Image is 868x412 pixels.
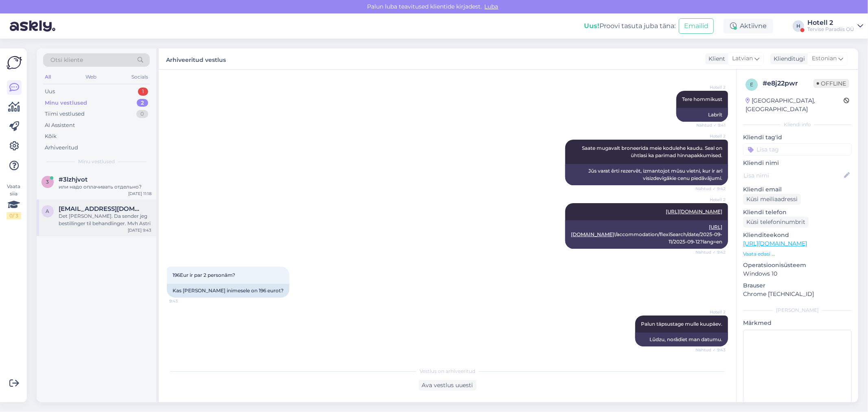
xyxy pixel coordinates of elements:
span: Tere hommikust [682,96,722,102]
span: 9:43 [169,298,200,304]
div: или надо оплачивать отдельно? [59,183,151,191]
div: Minu vestlused [45,99,87,107]
div: 0 [136,110,148,118]
a: Hotell 2Tervise Paradiis OÜ [807,20,863,33]
span: 196Eur ir par 2 personām? [173,272,235,278]
p: Kliendi nimi [743,159,852,167]
span: astrifurre@getmail.no [59,205,143,213]
span: #3lzhjvot [59,176,87,183]
div: H [793,20,804,32]
div: Tiimi vestlused [45,110,85,118]
span: e [750,81,753,88]
div: Web [84,72,98,82]
span: Estonian [812,54,837,63]
span: Nähtud ✓ 9:41 [695,122,726,128]
div: Küsi meiliaadressi [743,194,801,205]
div: Kas [PERSON_NAME] inimesele on 196 eurot? [167,284,289,298]
a: [URL][DOMAIN_NAME] [743,240,807,247]
p: Kliendi email [743,185,852,194]
span: Vestlus on arhiveeritud [420,368,475,375]
p: Operatsioonisüsteem [743,261,852,270]
span: Minu vestlused [78,158,115,165]
b: Uus! [584,22,599,30]
div: [DATE] 9:43 [128,227,151,233]
div: # e8j22pwr [763,79,813,88]
span: Hotell 2 [695,133,726,139]
span: Hotell 2 [695,309,726,315]
div: 1 [138,88,148,96]
div: Küsi telefoninumbrit [743,217,809,228]
div: Klienditugi [770,55,805,63]
p: Vaata edasi ... [743,250,852,258]
p: Brauser [743,281,852,290]
a: [URL][DOMAIN_NAME] [666,208,722,215]
span: Offline [813,79,849,88]
div: Lūdzu, norādiet man datumu. [635,333,728,346]
div: Ava vestlus uuesti [419,380,477,391]
div: Arhiveeritud [45,144,78,152]
span: Nähtud ✓ 9:42 [695,186,726,192]
span: Luba [482,3,501,10]
div: Det [PERSON_NAME]. Da sender jeg bestillinger til behandlinger. Mvh Astri [59,213,151,227]
span: Otsi kliente [50,56,83,64]
p: Märkmed [743,319,852,327]
div: 2 [137,99,148,107]
div: AI Assistent [45,121,75,129]
div: Proovi tasuta juba täna: [584,21,676,31]
div: Tervise Paradiis OÜ [807,26,854,33]
div: !/accommodation/flexiSearch/date/2025-09-11/2025-09-12?lang=en [565,220,728,249]
p: Kliendi tag'id [743,133,852,142]
span: Palun täpsustage mulle kuupäev. [641,321,722,327]
span: Saate mugavalt broneerida meie kodulehe kaudu. Seal on ühtlasi ka parimad hinnapakkumised. [582,145,725,158]
label: Arhiveeritud vestlus [166,53,226,64]
span: Latvian [732,54,753,63]
p: Windows 10 [743,270,852,278]
div: Socials [130,72,150,82]
img: Askly Logo [7,55,22,70]
span: Hotell 2 [695,197,726,203]
div: [DATE] 11:18 [128,191,151,197]
span: 3 [46,179,49,185]
div: Hotell 2 [807,20,854,26]
div: Jūs varat ērti rezervēt, izmantojot mūsu vietni, kur ir arī visizdevīgākie cenu piedāvājumi. [565,164,728,185]
p: Chrome [TECHNICAL_ID] [743,290,852,298]
div: 0 / 3 [7,212,21,219]
span: Hotell 2 [695,84,726,90]
span: a [46,208,50,214]
input: Lisa tag [743,143,852,156]
div: Kõik [45,132,57,140]
button: Emailid [679,18,714,34]
span: Nähtud ✓ 9:43 [695,347,726,353]
p: Kliendi telefon [743,208,852,217]
div: All [43,72,52,82]
div: Uus [45,88,55,96]
div: Klient [705,55,725,63]
div: Aktiivne [724,19,773,33]
p: Klienditeekond [743,231,852,239]
div: [GEOGRAPHIC_DATA], [GEOGRAPHIC_DATA] [746,96,844,114]
span: Nähtud ✓ 9:42 [695,249,726,255]
div: Labrīt [676,108,728,122]
div: Vaata siia [7,183,21,219]
div: [PERSON_NAME] [743,307,852,314]
input: Lisa nimi [743,171,842,180]
div: Kliendi info [743,121,852,128]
